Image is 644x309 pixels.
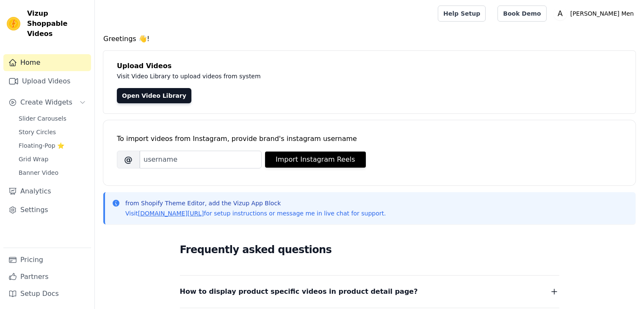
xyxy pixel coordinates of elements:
[117,134,622,144] div: To import videos from Instagram, provide brand's instagram username
[3,285,91,302] a: Setup Docs
[117,61,622,71] h4: Upload Videos
[265,152,366,168] button: Import Instagram Reels
[3,54,91,71] a: Home
[19,128,56,136] span: Story Circles
[180,241,559,258] h2: Frequently asked questions
[138,210,204,217] a: [DOMAIN_NAME][URL]
[3,268,91,285] a: Partners
[180,286,559,298] button: How to display product specific videos in product detail page?
[3,94,91,111] button: Create Widgets
[117,151,140,168] span: @
[180,286,418,298] span: How to display product specific videos in product detail page?
[7,17,20,30] img: Vizup
[117,71,496,81] p: Visit Video Library to upload videos from system
[27,8,88,39] span: Vizup Shoppable Videos
[14,126,91,138] a: Story Circles
[14,113,91,124] a: Slider Carousels
[14,153,91,165] a: Grid Wrap
[19,168,58,177] span: Banner Video
[125,209,386,218] p: Visit for setup instructions or message me in live chat for support.
[20,97,72,108] span: Create Widgets
[567,6,637,21] p: [PERSON_NAME] Men
[438,6,486,22] a: Help Setup
[103,34,636,44] h4: Greetings 👋!
[3,73,91,90] a: Upload Videos
[498,6,546,22] a: Book Demo
[125,199,386,207] p: from Shopify Theme Editor, add the Vizup App Block
[3,251,91,268] a: Pricing
[19,114,66,123] span: Slider Carousels
[117,88,191,103] a: Open Video Library
[3,183,91,200] a: Analytics
[558,9,563,18] text: A
[19,141,64,150] span: Floating-Pop ⭐
[3,201,91,218] a: Settings
[14,167,91,179] a: Banner Video
[14,140,91,152] a: Floating-Pop ⭐
[19,155,48,163] span: Grid Wrap
[553,6,637,21] button: A [PERSON_NAME] Men
[140,151,262,168] input: username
